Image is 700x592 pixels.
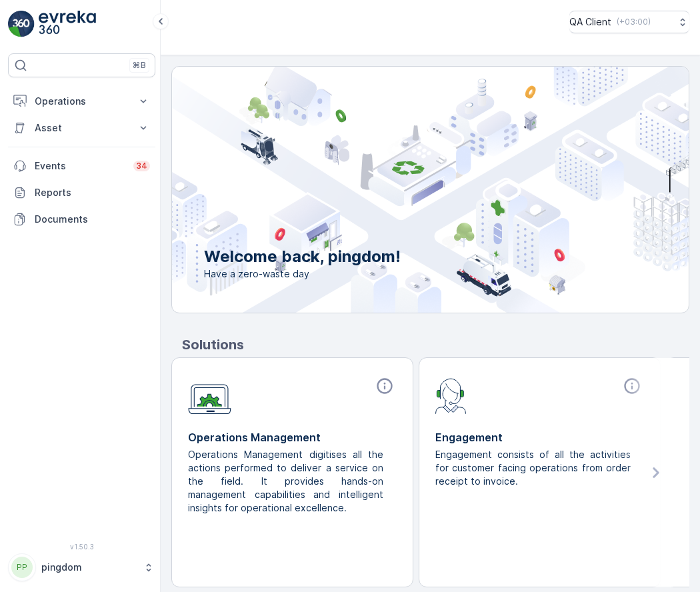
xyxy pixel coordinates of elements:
p: Documents [35,213,150,226]
span: Have a zero-waste day [204,267,401,281]
a: Events34 [8,153,155,179]
p: pingdom [41,561,137,574]
img: module-icon [188,377,231,415]
p: Events [35,159,125,173]
a: Documents [8,206,155,233]
button: Operations [8,88,155,115]
p: ( +03:00 ) [617,17,651,27]
p: Operations [35,95,129,108]
p: Operations Management digitises all the actions performed to deliver a service on the field. It p... [188,448,386,515]
a: Reports [8,179,155,206]
p: Reports [35,186,150,199]
div: PP [11,557,33,578]
button: QA Client(+03:00) [569,11,689,33]
p: ⌘B [133,60,146,71]
button: PPpingdom [8,553,155,581]
p: 34 [136,161,147,171]
button: Asset [8,115,155,141]
img: city illustration [112,67,689,313]
p: Operations Management [188,429,397,445]
p: Solutions [182,335,689,355]
img: logo [8,11,35,37]
p: Welcome back, pingdom! [204,246,401,267]
p: Engagement [435,429,644,445]
p: Asset [35,121,129,135]
span: v 1.50.3 [8,543,155,551]
img: logo_light-DOdMpM7g.png [39,11,96,37]
img: module-icon [435,377,467,414]
p: Engagement consists of all the activities for customer facing operations from order receipt to in... [435,448,633,488]
p: QA Client [569,15,611,29]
